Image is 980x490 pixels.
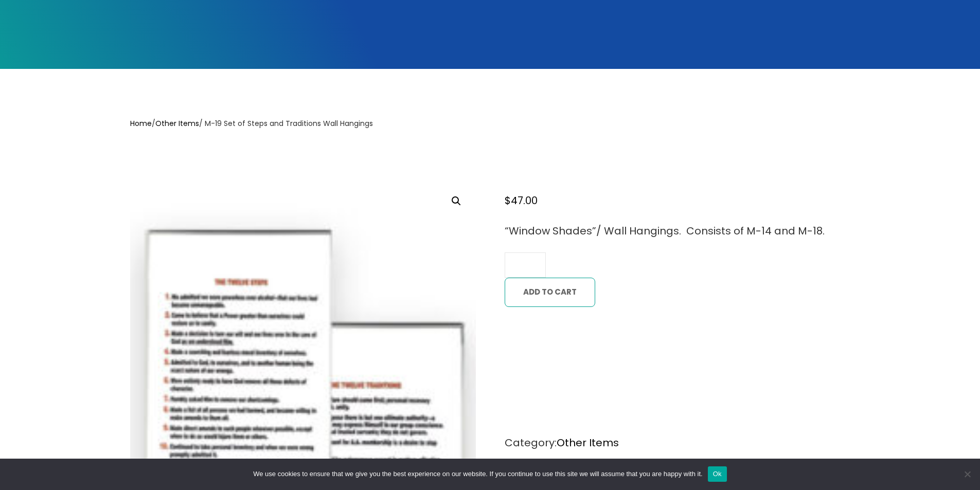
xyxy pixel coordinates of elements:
span: Category: [505,435,619,450]
p: “Window Shades”/ Wall Hangings. Consists of M-14 and M-18. [505,222,850,240]
a: Other Items [557,435,619,450]
button: Add to cart [505,278,595,307]
nav: Breadcrumb [130,117,850,130]
span: We use cookies to ensure that we give you the best experience on our website. If you continue to ... [253,469,702,479]
button: Ok [708,466,727,482]
bdi: 47.00 [505,193,538,208]
span: No [962,469,972,479]
span: $ [505,193,511,208]
a: Other Items [155,118,199,129]
input: Product quantity [505,252,546,278]
a: View full-screen image gallery [447,192,466,210]
iframe: PayPal [505,319,850,422]
a: Home [130,118,152,129]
